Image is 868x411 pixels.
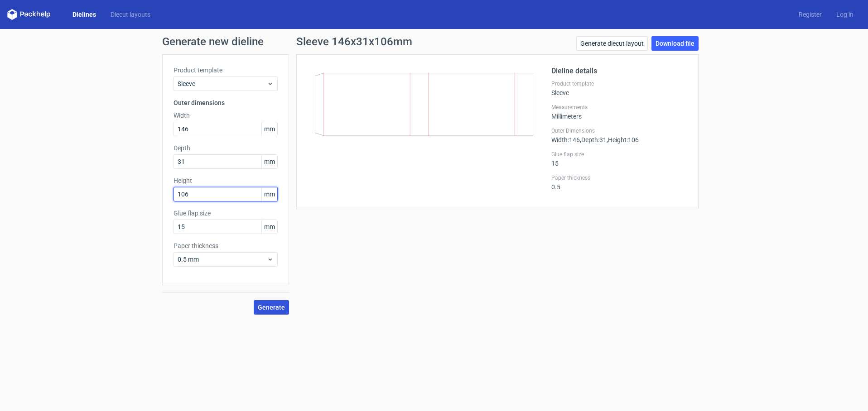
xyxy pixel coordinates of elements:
label: Glue flap size [174,209,278,218]
div: Sleeve [551,80,687,96]
span: Width : 146 [551,136,580,143]
div: 0.5 [551,174,687,191]
span: mm [261,187,277,201]
h1: Generate new dieline [162,36,706,47]
label: Product template [551,80,687,87]
label: Product template [174,66,278,75]
span: mm [261,155,277,168]
label: Glue flap size [551,151,687,158]
span: , Height : 106 [607,136,639,143]
a: Log in [829,10,861,19]
span: 0.5 mm [178,255,267,264]
label: Paper thickness [174,241,278,250]
a: Dielines [65,10,103,19]
button: Generate [254,300,289,315]
div: Millimeters [551,104,687,120]
label: Measurements [551,104,687,111]
a: Register [791,10,829,19]
span: , Depth : 31 [580,136,607,143]
a: Generate diecut layout [576,36,648,51]
label: Outer Dimensions [551,127,687,134]
span: Sleeve [178,79,267,88]
label: Paper thickness [551,174,687,182]
label: Width [174,111,278,120]
span: Generate [258,304,285,311]
h1: Sleeve 146x31x106mm [296,36,412,47]
h2: Dieline details [551,66,687,76]
a: Diecut layouts [103,10,158,19]
h3: Outer dimensions [174,98,278,107]
span: mm [261,220,277,234]
div: 15 [551,151,687,167]
label: Height [174,176,278,185]
a: Download file [651,36,699,51]
label: Depth [174,143,278,153]
span: mm [261,122,277,136]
